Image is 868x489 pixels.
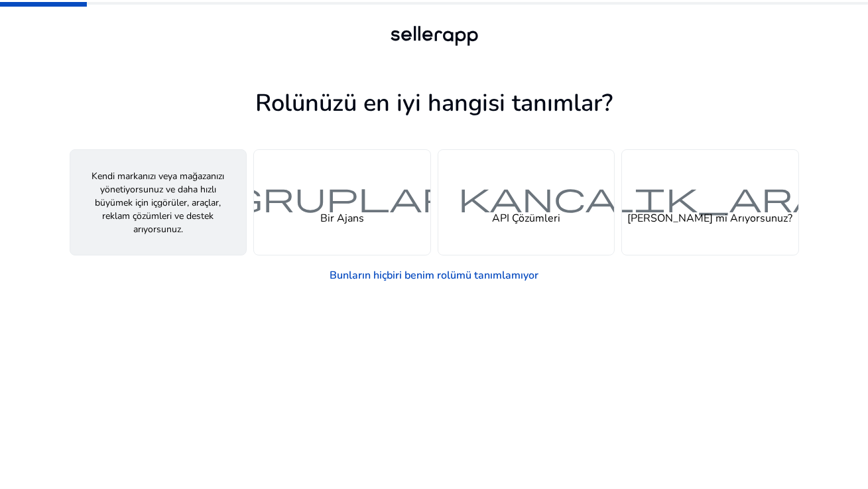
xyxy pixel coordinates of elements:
font: API Çözümleri [492,211,560,226]
font: [PERSON_NAME] mi Arıyorsunuz? [627,211,792,226]
button: web kancasıAPI Çözümleri [438,149,615,255]
font: Bir Ajans [320,211,364,226]
button: özellik_araması[PERSON_NAME] mi Arıyorsunuz? [621,149,799,255]
font: gruplar [231,177,454,216]
button: gruplarBir Ajans [253,149,431,255]
button: Kendi markanızı veya mağazanızı yönetiyorsunuz ve daha hızlı büyümek için içgörüler, araçlar, rek... [70,149,247,255]
font: Bunların hiçbiri benim rolümü tanımlamıyor [330,268,538,283]
font: web kancası [395,177,658,216]
font: Rolünüzü en iyi hangisi tanımlar? [255,87,613,119]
